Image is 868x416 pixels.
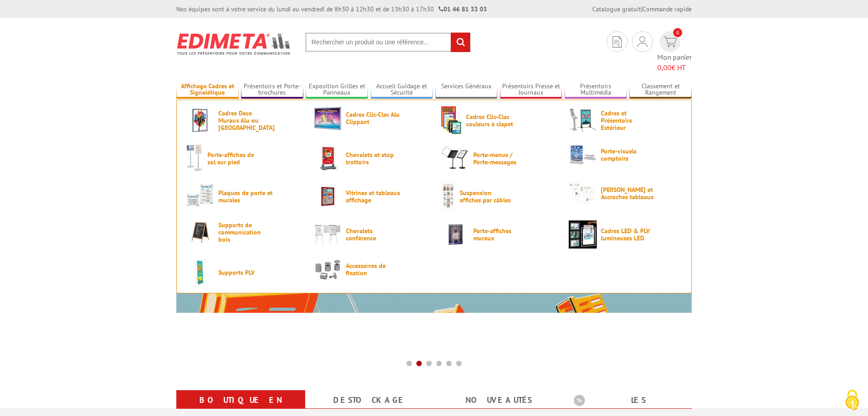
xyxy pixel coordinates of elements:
a: Cadres Deco Muraux Alu ou [GEOGRAPHIC_DATA] [186,106,299,134]
img: devis rapide [613,36,622,48]
span: 0 [673,28,682,37]
div: | [592,5,692,14]
img: Cadres Clic-Clac couleurs à clapet [441,106,462,134]
a: [PERSON_NAME] et Accroches tableaux [569,182,682,204]
a: Porte-affiches muraux [441,220,554,249]
img: Suspension affiches par câbles [441,182,456,210]
span: Chevalets et stop trottoirs [346,151,400,166]
strong: 01 46 81 33 03 [439,5,487,13]
img: Porte-affiches muraux [441,220,469,249]
a: Porte-menus / Porte-messages [441,144,554,172]
a: Services Généraux [435,82,498,97]
span: Mon panier [657,52,692,73]
span: Porte-affiches de sol sur pied [208,151,262,166]
span: Supports de communication bois [218,221,273,243]
img: Chevalets conférence [314,220,342,249]
a: Supports PLV [186,258,299,287]
span: Plaques de porte et murales [218,189,273,204]
a: Vitrines et tableaux affichage [314,182,427,210]
a: nouveautés [445,392,552,408]
a: Présentoirs et Porte-brochures [241,82,303,97]
span: [PERSON_NAME] et Accroches tableaux [601,186,655,201]
a: Affichage Cadres et Signalétique [176,82,239,97]
a: Porte-affiches de sol sur pied [186,144,299,172]
a: Cadres Clic-Clac couleurs à clapet [441,106,554,134]
img: Cadres LED & PLV lumineuses LED [569,220,597,249]
span: Cadres Clic-Clac Alu Clippant [346,111,400,125]
span: Porte-affiches muraux [473,227,528,242]
span: € HT [657,62,692,73]
input: Rechercher un produit ou une référence... [305,33,471,52]
span: 0,00 [657,63,671,72]
a: devis rapide 0 Mon panier 0,00€ HT [657,31,692,73]
img: Cadres et Présentoirs Extérieur [569,106,597,134]
a: Destockage [316,392,423,408]
span: Porte-menus / Porte-messages [473,151,528,166]
a: Présentoirs Presse et Journaux [500,82,562,97]
img: Plaques de porte et murales [186,182,214,210]
a: Supports de communication bois [186,220,299,244]
img: Porte-visuels comptoirs [569,144,597,165]
input: rechercher [451,33,470,52]
img: devis rapide [637,36,647,47]
span: Cadres et Présentoirs Extérieur [601,110,655,131]
img: Cimaises et Accroches tableaux [569,182,597,204]
img: Cadres Deco Muraux Alu ou Bois [186,106,214,134]
a: Chevalets conférence [314,220,427,249]
a: Cadres et Présentoirs Extérieur [569,106,682,134]
div: Nos équipes sont à votre service du lundi au vendredi de 8h30 à 12h30 et de 13h30 à 17h30 [176,5,487,14]
a: Classement et Rangement [629,82,692,97]
a: Cadres Clic-Clac Alu Clippant [314,106,427,130]
span: Cadres Clic-Clac couleurs à clapet [466,113,520,128]
span: Suspension affiches par câbles [460,189,514,204]
img: Vitrines et tableaux affichage [314,182,342,210]
img: Cookies (fenêtre modale) [841,389,863,411]
a: Présentoirs Multimédia [565,82,627,97]
span: Porte-visuels comptoirs [601,148,655,162]
span: Cadres LED & PLV lumineuses LED [601,227,655,242]
a: Plaques de porte et murales [186,182,299,210]
img: Porte-affiches de sol sur pied [186,144,203,172]
a: Accueil Guidage et Sécurité [371,82,433,97]
a: Cadres LED & PLV lumineuses LED [569,220,682,249]
a: Exposition Grilles et Panneaux [306,82,368,97]
img: devis rapide [664,37,677,47]
img: Porte-menus / Porte-messages [441,144,469,172]
a: Chevalets et stop trottoirs [314,144,427,172]
b: Les promotions [574,392,687,410]
span: Accessoires de fixation [346,262,400,277]
img: Supports PLV [186,258,214,287]
span: Vitrines et tableaux affichage [346,189,400,204]
span: Supports PLV [218,269,273,276]
img: Accessoires de fixation [314,258,342,281]
button: Cookies (fenêtre modale) [836,385,868,416]
img: Supports de communication bois [186,220,214,244]
a: Suspension affiches par câbles [441,182,554,210]
a: Porte-visuels comptoirs [569,144,682,165]
a: Accessoires de fixation [314,258,427,281]
span: Cadres Deco Muraux Alu ou [GEOGRAPHIC_DATA] [218,110,273,131]
span: Chevalets conférence [346,227,400,242]
img: Cadres Clic-Clac Alu Clippant [314,106,342,130]
a: Catalogue gratuit [592,5,641,13]
a: Commande rapide [642,5,692,13]
img: Chevalets et stop trottoirs [314,144,342,172]
img: Présentoir, panneau, stand - Edimeta - PLV, affichage, mobilier bureau, entreprise [176,27,292,61]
